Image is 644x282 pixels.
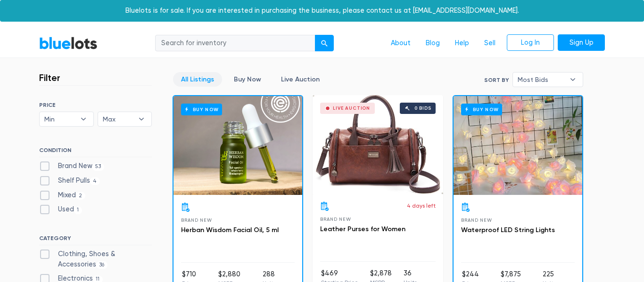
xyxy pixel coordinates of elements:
h6: Buy Now [181,104,222,115]
a: Blog [418,34,447,52]
span: Max [103,112,134,126]
label: Sort By [484,76,509,84]
a: All Listings [173,72,222,87]
a: Live Auction 0 bids [313,95,443,194]
span: 2 [76,192,85,200]
p: 4 days left [407,201,436,210]
span: 53 [92,163,104,171]
a: Leather Purses for Women [320,225,405,233]
a: Help [447,34,477,52]
a: About [383,34,418,52]
label: Mixed [39,190,85,201]
a: Waterproof LED String Lights [461,226,555,234]
a: Sell [477,34,503,52]
span: Most Bids [518,73,565,87]
span: Min [44,112,75,126]
span: Brand New [320,217,351,222]
div: 0 bids [414,106,431,111]
h6: CATEGORY [39,235,152,245]
span: Brand New [461,218,492,223]
label: Brand New [39,161,104,171]
a: Sign Up [558,34,605,51]
label: Shelf Pulls [39,176,100,186]
a: Buy Now [454,96,582,195]
b: ▾ [74,112,93,126]
label: Used [39,204,82,215]
h3: Filter [39,72,60,83]
a: BlueLots [39,36,98,50]
h6: Buy Now [461,104,502,115]
b: ▾ [563,73,583,87]
h6: PRICE [39,102,152,108]
label: Clothing, Shoes & Accessories [39,249,152,269]
h6: CONDITION [39,147,152,157]
div: Live Auction [333,106,370,111]
span: 1 [74,207,82,214]
b: ▾ [132,112,151,126]
a: Live Auction [273,72,328,87]
span: 4 [90,177,100,185]
a: Herban Wisdom Facial Oil, 5 ml [181,226,279,234]
input: Search for inventory [155,35,315,52]
a: Log In [507,34,554,51]
a: Buy Now [226,72,269,87]
span: 36 [96,261,107,269]
a: Buy Now [173,96,302,195]
span: Brand New [181,218,212,223]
